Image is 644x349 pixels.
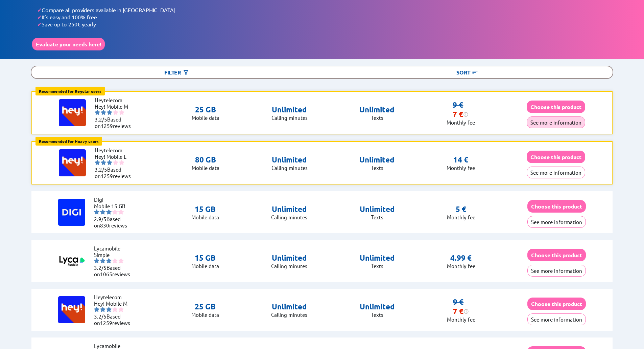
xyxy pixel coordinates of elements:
p: 25 GB [191,302,219,311]
span: ✓ [37,6,42,14]
li: Hey! Mobile M [95,103,135,110]
a: Choose this product [527,301,586,307]
span: 3.2/5 [95,166,107,173]
span: ✓ [37,21,42,28]
p: Unlimited [360,302,395,311]
span: 3.2/5 [94,264,106,271]
li: Based on reviews [94,313,135,326]
p: Calling minutes [271,165,308,171]
a: See more information [527,316,586,323]
li: It's easy and 100% free [37,14,612,21]
img: starnr1 [94,209,99,215]
p: Mobile data [191,263,219,269]
a: Choose this product [527,154,585,160]
img: starnr5 [118,307,124,312]
li: Mobile 15 GB [94,203,135,209]
button: Choose this product [527,249,586,261]
p: Monthly fee [447,263,475,269]
p: Unlimited [271,204,307,214]
p: Calling minutes [271,263,307,269]
li: Based on reviews [94,264,135,277]
p: Texts [359,114,395,121]
button: See more information [527,265,586,277]
a: See more information [527,219,586,225]
span: 3.2/5 [94,313,106,320]
button: See more information [527,313,586,325]
img: starnr1 [94,258,99,263]
p: Unlimited [359,105,395,114]
li: Based on reviews [94,216,135,228]
li: Hey! Mobile L [95,153,135,160]
li: Heytelecom [94,294,135,300]
img: starnr3 [106,258,112,263]
img: starnr1 [95,160,100,165]
p: 4.99 € [450,253,472,263]
li: Based on reviews [95,166,135,179]
img: Logo of Heytelecom [59,99,86,126]
span: 2.9/5 [94,216,106,222]
img: starnr4 [112,307,118,312]
p: 15 GB [191,204,219,214]
p: Texts [360,263,395,269]
p: Monthly fee [447,119,475,126]
a: Choose this product [527,252,586,258]
li: Simple [94,252,135,258]
img: Button open the sorting menu [472,69,478,76]
p: 14 € [453,155,468,165]
p: Mobile data [192,165,219,171]
div: Sort [322,66,613,78]
p: Unlimited [271,155,308,165]
img: starnr4 [112,258,118,263]
img: starnr2 [100,307,105,312]
p: Mobile data [191,214,219,220]
p: Texts [360,311,395,318]
p: Calling minutes [271,214,307,220]
s: 9 € [453,100,463,109]
p: Unlimited [271,253,307,263]
s: 9 € [453,297,463,306]
div: 7 € [453,307,469,316]
p: Unlimited [271,302,307,311]
li: Lycamobile [94,343,135,349]
p: 80 GB [192,155,219,165]
img: Logo of Heytelecom [59,149,86,176]
span: 1259 [100,320,112,326]
li: Based on reviews [95,116,135,129]
p: 25 GB [192,105,219,114]
img: information [463,112,469,117]
p: 5 € [456,204,466,214]
p: Monthly fee [447,316,475,323]
p: Mobile data [192,114,219,121]
img: Logo of Heytelecom [58,296,85,323]
button: See more information [527,216,586,228]
a: See more information [527,267,586,274]
img: Logo of Digi [58,199,85,226]
img: starnr2 [101,160,106,165]
a: Choose this product [527,104,585,110]
img: starnr3 [107,110,112,115]
img: starnr5 [119,160,124,165]
p: Monthly fee [447,214,475,220]
img: starnr1 [94,307,99,312]
img: information [463,309,469,314]
li: Heytelecom [95,147,135,153]
p: Monthly fee [447,165,475,171]
p: Unlimited [360,253,395,263]
img: Button open the filtering menu [183,69,189,76]
span: 830 [100,222,109,228]
p: Calling minutes [271,311,307,318]
a: See more information [527,169,585,176]
button: See more information [527,167,585,178]
img: starnr5 [118,209,124,215]
img: starnr5 [119,110,124,115]
li: Compare all providers available in [GEOGRAPHIC_DATA] [37,6,612,14]
li: Heytelecom [95,97,135,103]
img: Logo of Lycamobile [58,247,85,275]
span: 1065 [100,271,112,277]
span: 1259 [101,173,113,179]
p: Unlimited [360,204,395,214]
img: starnr2 [101,110,106,115]
p: Texts [360,214,395,220]
span: 3.2/5 [95,116,107,123]
p: Unlimited [271,105,308,114]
